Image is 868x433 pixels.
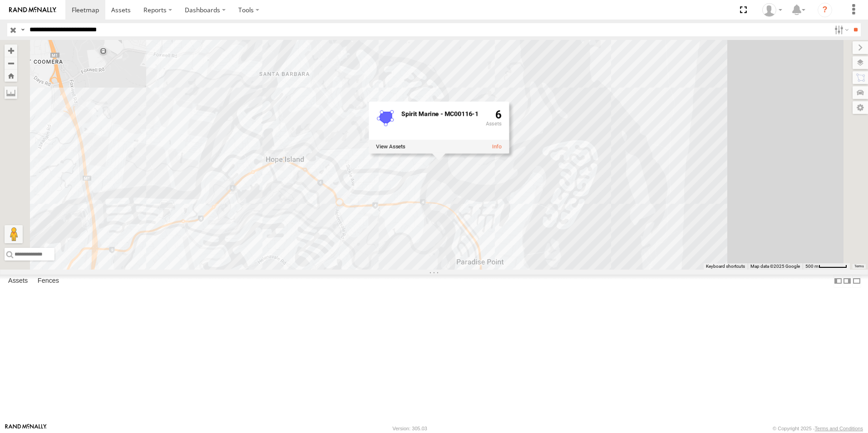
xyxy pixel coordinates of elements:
label: Hide Summary Table [852,275,861,288]
i: ? [818,3,832,17]
a: Terms [854,265,864,268]
button: Zoom in [5,44,17,57]
label: Dock Summary Table to the Right [843,275,852,288]
label: Map Settings [853,101,868,114]
div: Version: 305.03 [393,426,427,431]
span: 500 m [805,264,819,269]
button: Map Scale: 500 m per 59 pixels [803,263,850,270]
button: Keyboard shortcuts [706,263,745,270]
label: Assets [4,275,32,287]
a: View fence details [492,144,502,150]
label: Measure [5,86,17,99]
a: Terms and Conditions [815,426,863,431]
label: Dock Summary Table to the Left [833,275,843,288]
span: Map data ©2025 Google [750,264,800,269]
label: Search Filter Options [831,23,850,36]
button: Zoom out [5,57,17,69]
label: Search Query [19,23,26,36]
label: Fences [33,275,64,287]
div: 6 [486,109,502,138]
div: Fence Name - Spirit Marine - MC00116-1 [401,111,478,118]
button: Drag Pegman onto the map to open Street View [5,225,23,243]
img: rand-logo.svg [9,7,56,13]
div: © Copyright 2025 - [773,426,863,431]
div: Tarun Kanti [759,3,785,17]
label: View assets associated with this fence [376,144,405,150]
button: Zoom Home [5,69,17,82]
a: Visit our Website [5,424,47,433]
